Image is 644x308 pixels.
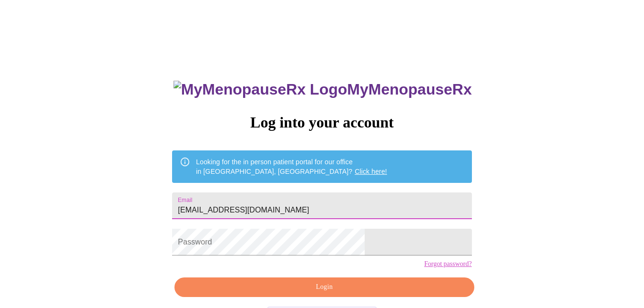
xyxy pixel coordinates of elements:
span: Login [185,281,463,293]
button: Login [174,277,474,297]
h3: Log into your account [172,114,471,131]
h3: MyMenopauseRx [174,81,472,98]
a: Click here! [355,168,387,175]
img: MyMenopauseRx Logo [174,81,347,98]
div: Looking for the in person patient portal for our office in [GEOGRAPHIC_DATA], [GEOGRAPHIC_DATA]? [196,153,387,180]
a: Forgot password? [424,260,472,268]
